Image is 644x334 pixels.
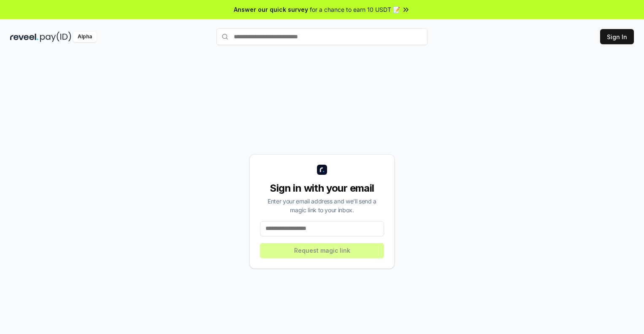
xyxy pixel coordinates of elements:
[73,32,97,42] div: Alpha
[310,5,400,14] span: for a chance to earn 10 USDT 📝
[234,5,308,14] span: Answer our quick survey
[600,29,634,44] button: Sign In
[260,197,384,214] div: Enter your email address and we’ll send a magic link to your inbox.
[40,32,71,42] img: pay_id
[10,32,38,42] img: reveel_dark
[317,165,327,175] img: logo_small
[260,182,384,195] div: Sign in with your email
